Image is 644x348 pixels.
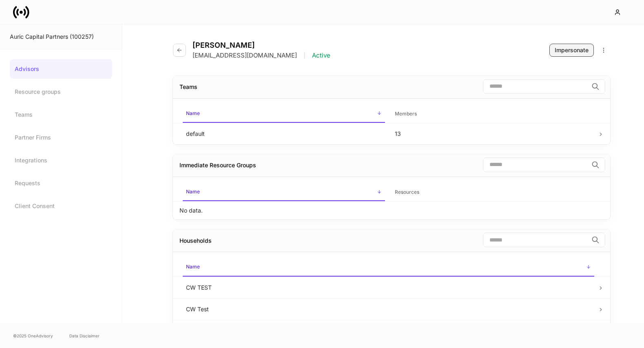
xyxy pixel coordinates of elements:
[10,173,112,193] a: Requests
[186,263,200,270] h6: Name
[10,151,112,170] a: Integrations
[183,105,385,123] span: Name
[179,320,598,341] td: Test
[179,161,256,169] div: Immediate Resource Groups
[179,123,389,144] td: default
[179,277,598,298] td: CW TEST
[179,206,203,215] p: No data.
[193,51,297,60] p: [EMAIL_ADDRESS][DOMAIN_NAME]
[392,106,594,122] span: Members
[69,332,100,339] a: Data Disclaimer
[179,237,212,245] div: Households
[13,332,53,339] span: © 2025 OneAdvisory
[312,51,330,60] p: Active
[10,82,112,102] a: Resource groups
[549,44,594,57] button: Impersonate
[183,259,594,276] span: Name
[392,184,594,201] span: Resources
[388,123,598,144] td: 13
[395,188,419,196] h6: Resources
[10,59,112,79] a: Advisors
[303,51,305,60] p: |
[10,105,112,124] a: Teams
[10,128,112,147] a: Partner Firms
[179,298,598,320] td: CW Test
[555,46,589,54] div: Impersonate
[10,33,112,41] div: Auric Capital Partners (100257)
[193,41,330,50] h4: [PERSON_NAME]
[186,109,200,117] h6: Name
[395,110,417,117] h6: Members
[186,188,200,195] h6: Name
[183,184,385,201] span: Name
[179,83,197,91] div: Teams
[10,196,112,216] a: Client Consent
